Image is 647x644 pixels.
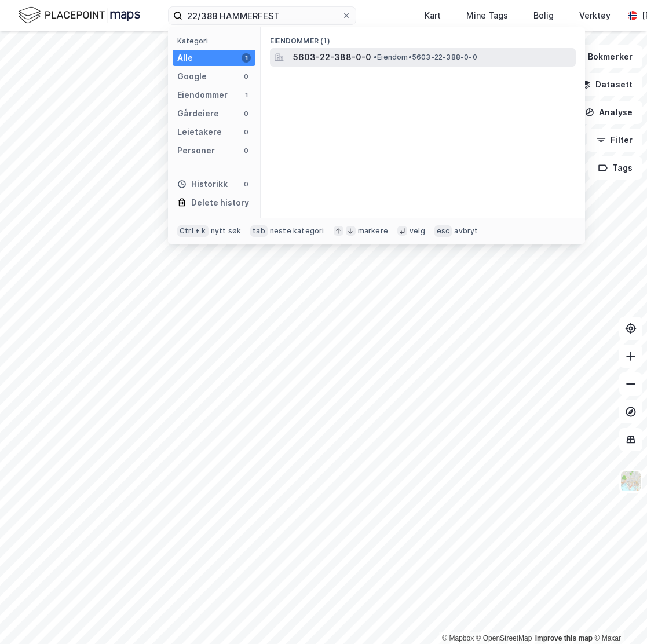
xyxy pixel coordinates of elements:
div: Kart [425,9,441,23]
span: Eiendom • 5603-22-388-0-0 [374,53,477,62]
div: velg [410,226,425,236]
img: Z [620,470,642,492]
button: Tags [588,156,642,180]
iframe: Chat Widget [589,588,647,644]
div: Gårdeiere [177,107,219,120]
div: tab [250,225,268,237]
div: Alle [177,51,193,65]
div: Eiendommer (1) [261,27,585,48]
div: Eiendommer [177,88,228,102]
a: Improve this map [535,634,593,642]
div: Google [177,69,207,83]
button: Datasett [572,73,642,96]
div: nytt søk [211,226,242,236]
button: Bokmerker [564,45,642,68]
div: neste kategori [270,226,324,236]
div: Historikk [177,177,228,191]
img: logo.f888ab2527a4732fd821a326f86c7f29.svg [19,5,140,25]
div: 0 [242,146,251,155]
div: 0 [242,180,251,189]
div: 1 [242,53,251,63]
div: avbryt [454,226,478,236]
div: markere [358,226,388,236]
div: Mine Tags [466,9,508,23]
div: 0 [242,109,251,118]
span: 5603-22-388-0-0 [293,50,371,64]
span: • [374,53,377,61]
div: 0 [242,72,251,81]
button: Filter [587,129,642,152]
button: Analyse [575,101,642,124]
div: 0 [242,127,251,137]
a: Mapbox [442,634,474,642]
div: Verktøy [579,9,611,23]
input: Søk på adresse, matrikkel, gårdeiere, leietakere eller personer [182,7,342,24]
div: esc [434,225,452,237]
div: 1 [242,90,251,100]
div: Personer [177,144,215,158]
a: OpenStreetMap [476,634,532,642]
div: Delete history [191,196,249,210]
div: Leietakere [177,125,222,139]
div: Bolig [533,9,554,23]
div: Ctrl + k [177,225,209,237]
div: Kategori [177,36,255,45]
